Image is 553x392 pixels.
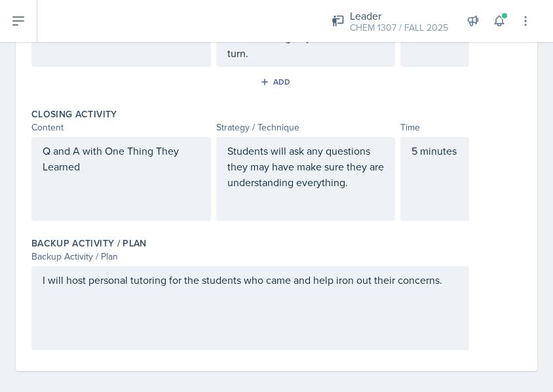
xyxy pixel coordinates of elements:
[31,250,469,264] div: Backup Activity / Plan
[400,121,469,134] div: Time
[263,77,291,87] div: Add
[350,21,448,35] div: CHEM 1307 / FALL 2025
[216,121,396,134] div: Strategy / Technique
[43,272,458,288] p: I will host personal tutoring for the students who came and help iron out their concerns.
[256,72,298,92] button: Add
[43,143,200,174] p: Q and A with One Thing They Learned
[350,8,448,24] div: Leader
[31,108,117,121] label: Closing Activity
[227,143,385,190] p: Students will ask any questions they may have make sure they are understanding everything.
[411,143,458,159] p: 5 minutes
[31,237,147,250] label: Backup Activity / Plan
[31,121,211,134] div: Content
